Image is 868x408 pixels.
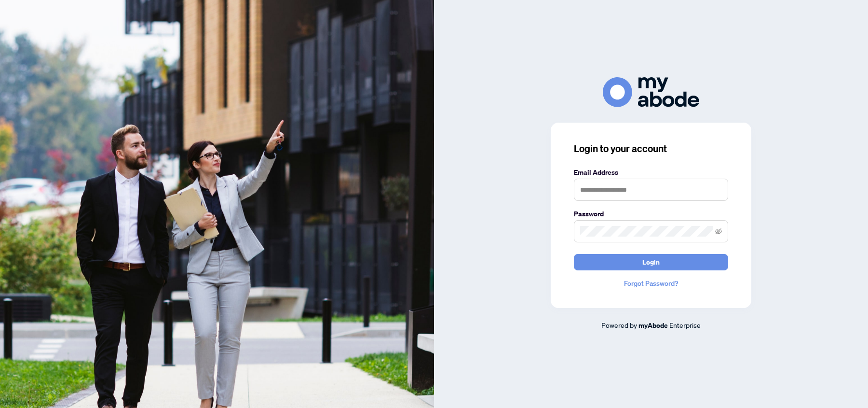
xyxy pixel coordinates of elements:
[601,321,637,329] span: Powered by
[574,142,728,155] h3: Login to your account
[574,167,728,178] label: Email Address
[574,254,728,270] button: Login
[669,321,701,329] span: Enterprise
[638,320,668,331] a: myAbode
[642,254,660,270] span: Login
[574,278,728,289] a: Forgot Password?
[574,209,728,219] label: Password
[603,77,699,107] img: ma-logo
[715,228,722,235] span: eye-invisible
